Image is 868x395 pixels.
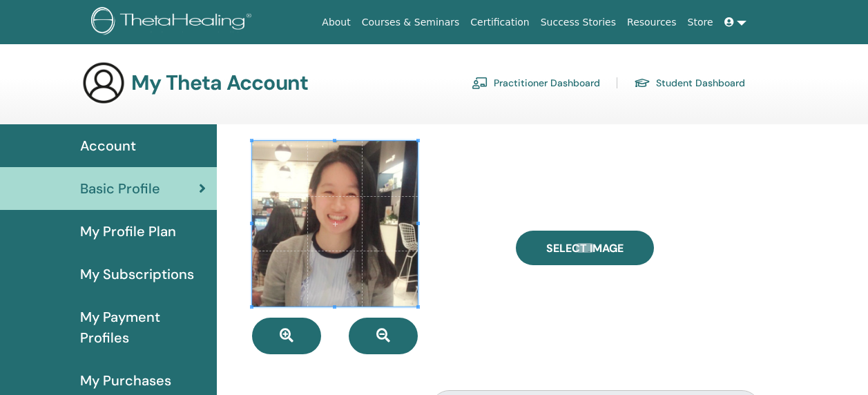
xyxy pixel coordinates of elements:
[91,7,256,38] img: logo.png
[576,243,594,253] input: Select Image
[472,72,600,94] a: Practitioner Dashboard
[80,370,171,391] span: My Purchases
[621,10,682,35] a: Resources
[80,135,136,156] span: Account
[472,77,488,89] img: chalkboard-teacher.svg
[634,77,650,89] img: graduation-cap.svg
[131,70,308,95] h3: My Theta Account
[80,178,160,199] span: Basic Profile
[535,10,621,35] a: Success Stories
[316,10,356,35] a: About
[81,61,126,105] img: generic-user-icon.jpg
[356,10,465,35] a: Courses & Seminars
[546,241,624,256] span: Select Image
[634,72,745,94] a: Student Dashboard
[80,264,194,285] span: My Subscriptions
[80,307,206,348] span: My Payment Profiles
[80,221,176,242] span: My Profile Plan
[465,10,534,35] a: Certification
[682,10,719,35] a: Store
